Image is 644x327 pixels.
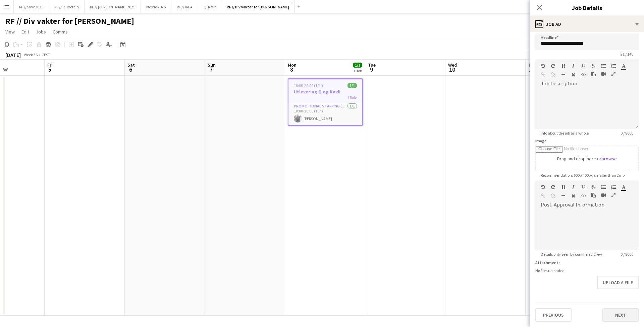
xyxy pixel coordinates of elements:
[581,193,586,198] button: HTML Code
[530,3,644,12] h3: Job Details
[14,0,49,13] button: RF // Skyr 2025
[221,0,295,13] button: RF // Div vakter for [PERSON_NAME]
[46,66,53,73] span: 5
[581,184,586,190] button: Underline
[535,308,572,322] button: Previous
[621,184,626,190] button: Text Color
[597,276,639,289] button: Upload a file
[611,71,616,77] button: Fullscreen
[615,52,639,57] span: 21 / 140
[21,29,29,35] span: Edit
[347,95,357,100] span: 1 Role
[287,66,297,73] span: 8
[530,16,644,32] div: Job Ad
[207,66,216,73] span: 7
[288,78,363,126] app-job-card: 10:00-20:00 (10h)1/1Utlevering Q og Kavli1 RolePromotional Staffing (Brand Ambassadors)1/110:00-2...
[294,83,323,88] span: 10:00-20:00 (10h)
[49,0,85,13] button: RF // Q-Protein
[288,102,362,125] app-card-role: Promotional Staffing (Brand Ambassadors)1/110:00-20:00 (10h)[PERSON_NAME]
[288,89,362,95] h3: Utlevering Q og Kavli
[527,66,537,73] span: 11
[591,192,596,198] button: Paste as plain text
[571,193,576,198] button: Clear Formatting
[353,68,362,73] div: 1 Job
[601,63,606,69] button: Unordered List
[611,63,616,69] button: Ordered List
[551,184,555,190] button: Redo
[601,71,606,77] button: Insert video
[551,63,555,69] button: Redo
[591,184,596,190] button: Strikethrough
[571,63,576,69] button: Italic
[535,131,594,136] span: Info about the job as a whole
[561,184,566,190] button: Bold
[171,0,198,13] button: RF // IKEA
[33,27,49,36] a: Jobs
[448,62,457,68] span: Wed
[5,16,134,26] h1: RF // Div vakter for [PERSON_NAME]
[581,63,586,69] button: Underline
[602,308,639,322] button: Next
[621,63,626,69] button: Text Color
[36,29,46,35] span: Jobs
[581,72,586,77] button: HTML Code
[615,252,639,257] span: 0 / 8000
[42,52,50,57] div: CEST
[47,62,53,68] span: Fri
[601,192,606,198] button: Insert video
[50,27,70,36] a: Comms
[198,0,221,13] button: Q-Kefir
[611,192,616,198] button: Fullscreen
[367,66,376,73] span: 9
[22,52,39,57] span: Week 36
[571,72,576,77] button: Clear Formatting
[347,83,357,88] span: 1/1
[141,0,171,13] button: Nestle 2025
[541,184,545,190] button: Undo
[5,29,15,35] span: View
[447,66,457,73] span: 10
[126,66,135,73] span: 6
[127,62,135,68] span: Sat
[353,63,362,68] span: 1/1
[368,62,376,68] span: Tue
[535,268,639,273] div: No files uploaded.
[528,62,537,68] span: Thu
[5,52,21,58] div: [DATE]
[19,27,32,36] a: Edit
[561,63,566,69] button: Bold
[601,184,606,190] button: Unordered List
[535,252,607,257] span: Details only seen by confirmed Crew
[615,131,639,136] span: 0 / 8000
[288,62,297,68] span: Mon
[3,27,17,36] a: View
[535,173,630,178] span: Recommendation: 600 x 400px, smaller than 2mb
[53,29,68,35] span: Comms
[571,184,576,190] button: Italic
[561,193,566,198] button: Horizontal Line
[591,63,596,69] button: Strikethrough
[611,184,616,190] button: Ordered List
[535,260,560,265] label: Attachments
[85,0,141,13] button: RF // [PERSON_NAME] 2025
[591,71,596,77] button: Paste as plain text
[561,72,566,77] button: Horizontal Line
[208,62,216,68] span: Sun
[541,63,545,69] button: Undo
